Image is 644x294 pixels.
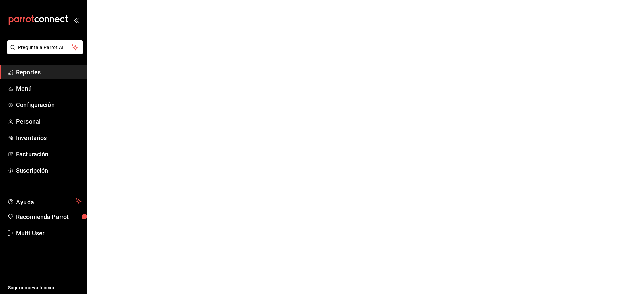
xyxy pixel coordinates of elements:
span: Menú [16,84,82,93]
span: Sugerir nueva función [8,284,82,291]
span: Reportes [16,68,82,77]
span: Configuración [16,100,82,109]
span: Facturación [16,150,82,159]
span: Recomienda Parrot [16,212,82,221]
span: Pregunta a Parrot AI [18,44,72,51]
span: Ayuda [16,197,73,205]
span: Personal [16,117,82,126]
span: Suscripción [16,166,82,175]
span: Multi User [16,229,82,238]
a: Pregunta a Parrot AI [5,49,83,56]
button: Pregunta a Parrot AI [7,40,83,54]
button: open_drawer_menu [74,17,79,23]
span: Inventarios [16,133,82,142]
